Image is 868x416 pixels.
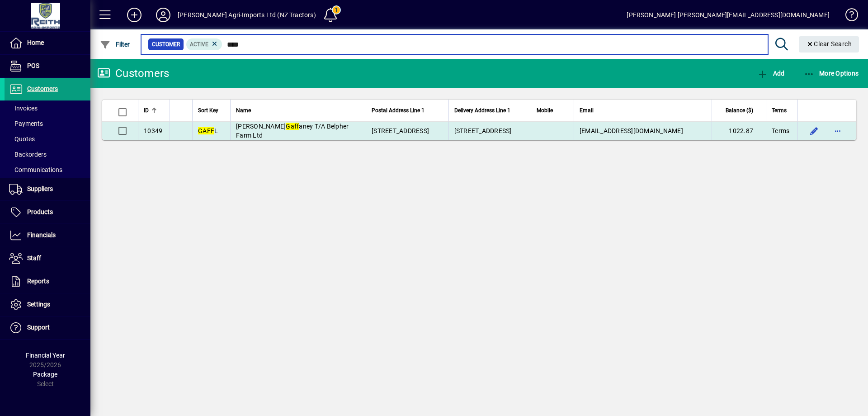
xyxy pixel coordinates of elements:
[27,231,56,239] span: Financials
[27,85,58,92] span: Customers
[236,105,360,115] div: Name
[98,36,132,53] button: Filter
[9,166,62,173] span: Communications
[772,105,787,115] span: Terms
[198,127,218,134] span: L
[5,32,90,54] a: Home
[5,178,90,201] a: Suppliers
[27,208,53,215] span: Products
[712,122,766,140] td: 1022.87
[5,100,90,116] a: Invoices
[120,7,149,23] button: Add
[454,127,512,134] span: [STREET_ADDRESS]
[580,105,706,115] div: Email
[5,162,90,177] a: Communications
[5,293,90,316] a: Settings
[190,41,208,48] span: Active
[755,65,787,81] button: Add
[27,324,50,331] span: Support
[27,185,53,192] span: Suppliers
[144,105,164,115] div: ID
[144,127,162,134] span: 10349
[627,8,830,22] div: [PERSON_NAME] [PERSON_NAME][EMAIL_ADDRESS][DOMAIN_NAME]
[5,316,90,339] a: Support
[27,254,41,262] span: Staff
[152,40,180,49] span: Customer
[802,65,861,81] button: More Options
[5,270,90,293] a: Reports
[236,105,251,115] span: Name
[580,105,594,115] span: Email
[772,126,789,135] span: Terms
[178,8,316,22] div: [PERSON_NAME] Agri-Imports Ltd (NZ Tractors)
[5,224,90,247] a: Financials
[27,277,49,285] span: Reports
[5,147,90,162] a: Backorders
[839,2,857,31] a: Knowledge Base
[33,371,57,378] span: Package
[9,120,43,127] span: Payments
[198,105,218,115] span: Sort Key
[26,352,65,359] span: Financial Year
[726,105,753,115] span: Balance ($)
[149,7,178,23] button: Profile
[236,123,349,139] span: [PERSON_NAME] aney T/A Belpher Farm Ltd
[717,105,761,115] div: Balance ($)
[372,127,429,134] span: [STREET_ADDRESS]
[537,105,568,115] div: Mobile
[5,247,90,270] a: Staff
[537,105,553,115] span: Mobile
[9,151,47,158] span: Backorders
[27,301,50,308] span: Settings
[5,116,90,131] a: Payments
[9,105,38,112] span: Invoices
[5,131,90,147] a: Quotes
[804,70,859,77] span: More Options
[799,36,859,53] button: Clear
[5,55,90,77] a: POS
[9,135,35,143] span: Quotes
[372,105,425,115] span: Postal Address Line 1
[454,105,510,115] span: Delivery Address Line 1
[100,41,130,48] span: Filter
[97,66,169,81] div: Customers
[806,40,852,48] span: Clear Search
[5,201,90,224] a: Products
[830,124,845,138] button: More options
[580,127,683,134] span: [EMAIL_ADDRESS][DOMAIN_NAME]
[186,38,222,50] mat-chip: Activation Status: Active
[27,62,39,69] span: POS
[286,123,299,130] em: Gaff
[757,70,784,77] span: Add
[198,127,214,134] em: GAFF
[27,39,44,46] span: Home
[144,105,149,115] span: ID
[807,124,821,138] button: Edit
